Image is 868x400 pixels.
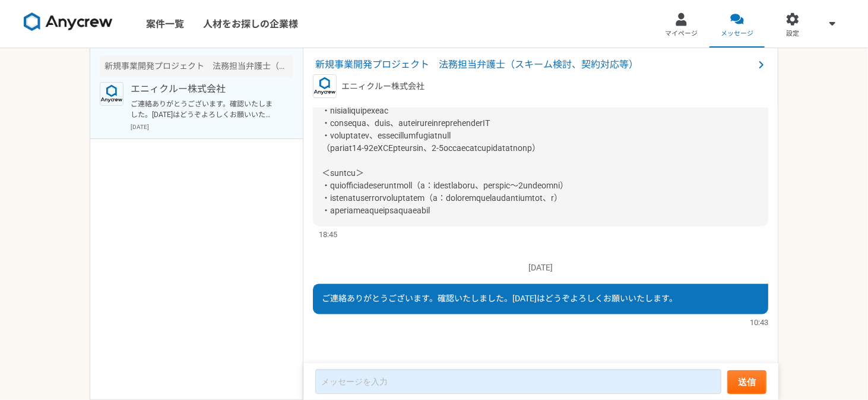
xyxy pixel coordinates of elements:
[100,55,293,77] div: 新規事業開発プロジェクト 法務担当弁護士（スキーム検討、契約対応等）
[131,99,277,120] p: ご連絡ありがとうございます。確認いたしました。[DATE]はどうぞよろしくお願いいたします。
[100,82,123,106] img: logo_text_blue_01.png
[750,317,768,329] span: 10:43
[315,58,754,72] span: 新規事業開発プロジェクト 法務担当弁護士（スキーム検討、契約対応等）
[786,29,799,39] span: 設定
[131,82,277,96] p: エニィクルー株式会社
[313,74,337,98] img: logo_text_blue_01.png
[665,29,698,39] span: マイページ
[322,294,677,304] span: ご連絡ありがとうございます。確認いたしました。[DATE]はどうぞよろしくお願いいたします。
[721,29,753,39] span: メッセージ
[131,122,293,131] p: [DATE]
[24,12,113,32] img: 8DqYSo04kwAAAAASUVORK5CYII=
[341,80,425,93] p: エニィクルー株式会社
[727,370,766,394] button: 送信
[319,229,337,241] span: 18:45
[313,262,768,275] p: [DATE]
